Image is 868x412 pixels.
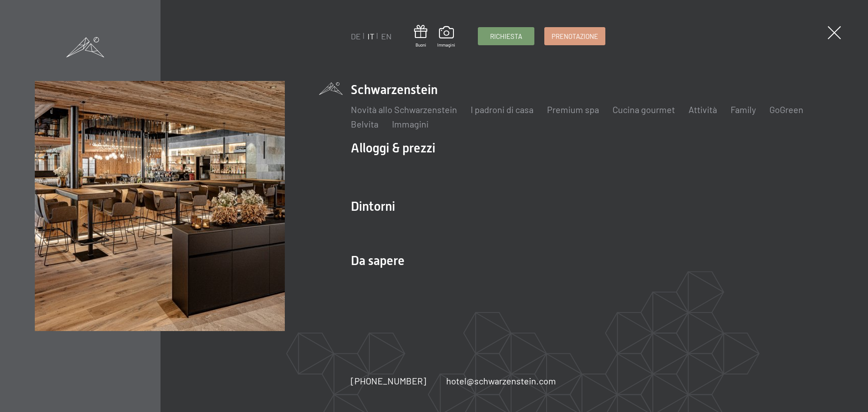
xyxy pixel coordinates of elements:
a: Novità allo Schwarzenstein [351,104,457,115]
a: Belvita [351,118,378,129]
span: Richiesta [490,32,522,41]
span: Buoni [414,42,427,48]
a: DE [351,31,361,41]
a: GoGreen [769,104,803,115]
a: Immagini [437,26,455,48]
a: Family [731,104,756,115]
span: Immagini [437,42,455,48]
span: Prenotazione [552,32,598,41]
a: Richiesta [478,28,534,45]
a: EN [381,31,392,41]
a: IT [368,31,374,41]
a: [PHONE_NUMBER] [351,374,426,387]
a: Buoni [414,25,427,48]
a: Premium spa [547,104,599,115]
a: Immagini [392,118,429,129]
a: I padroni di casa [471,104,533,115]
a: hotel@schwarzenstein.com [446,374,556,387]
a: Attività [689,104,717,115]
a: Cucina gourmet [613,104,675,115]
a: Prenotazione [545,28,605,45]
span: [PHONE_NUMBER] [351,375,426,386]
